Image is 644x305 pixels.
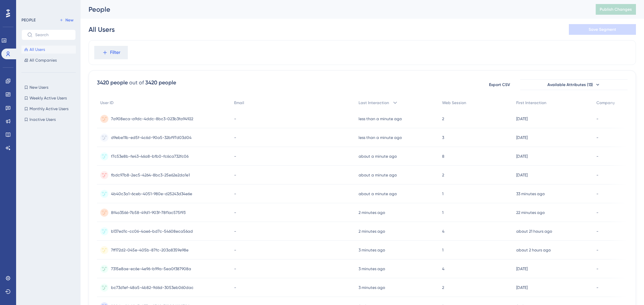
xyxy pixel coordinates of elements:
[442,210,443,215] span: 1
[359,266,385,271] time: 3 minutes ago
[596,172,598,178] span: -
[359,210,385,215] time: 2 minutes ago
[111,229,193,234] span: b137ed1c-cc06-4ae6-bd7c-54608eca56ad
[516,248,551,252] time: about 2 hours ago
[359,135,402,140] time: less than a minute ago
[111,285,194,290] span: bc73d1ef-48a5-4b82-9d6d-3053eb060dac
[600,7,632,12] span: Publish Changes
[21,105,76,113] button: Monthly Active Users
[35,32,70,37] input: Search
[234,154,236,159] span: -
[234,210,236,215] span: -
[111,247,189,253] span: 7ff172d2-045e-405b-87fc-203a8359e98e
[234,266,236,272] span: -
[516,117,528,121] time: [DATE]
[596,191,598,197] span: -
[442,100,466,105] span: Web Session
[442,266,444,272] span: 4
[516,192,545,196] time: 33 minutes ago
[516,285,528,290] time: [DATE]
[111,191,192,197] span: 4b40c3a1-6ceb-4051-980e-d25243d34e6e
[89,25,115,34] div: All Users
[589,27,616,32] span: Save Segment
[30,85,48,90] span: New Users
[359,229,385,234] time: 2 minutes ago
[111,210,185,215] span: 8f4a3566-7b58-49d1-903f-78f1ac575f93
[111,172,190,178] span: fbdc97b8-2ec5-4264-8bc3-25e62e2da1e1
[442,116,444,122] span: 2
[65,17,73,23] span: New
[596,135,598,140] span: -
[442,247,443,253] span: 1
[596,4,636,15] button: Publish Changes
[516,100,546,105] span: First Interaction
[234,191,236,197] span: -
[359,100,389,105] span: Last Interaction
[30,117,56,122] span: Inactive Users
[359,173,397,177] time: about a minute ago
[359,285,385,290] time: 3 minutes ago
[89,5,579,14] div: People
[596,229,598,234] span: -
[520,79,628,90] button: Available Attributes (13)
[234,116,236,122] span: -
[442,172,444,178] span: 2
[30,95,67,101] span: Weekly Active Users
[359,154,397,159] time: about a minute ago
[234,100,244,105] span: Email
[569,24,636,35] button: Save Segment
[483,79,516,90] button: Export CSV
[596,210,598,215] span: -
[547,82,593,87] span: Available Attributes (13)
[30,106,68,111] span: Monthly Active Users
[596,116,598,122] span: -
[21,83,76,91] button: New Users
[442,154,444,159] span: 8
[516,154,528,159] time: [DATE]
[442,135,444,140] span: 3
[110,49,120,57] span: Filter
[21,17,36,23] div: PEOPLE
[234,285,236,290] span: -
[129,79,144,87] div: out of
[234,135,236,140] span: -
[111,154,189,159] span: f7c53e8b-fe43-46a8-bfb0-fc6ca732fc06
[145,79,176,87] div: 3420 people
[21,46,76,54] button: All Users
[30,47,45,52] span: All Users
[100,100,114,105] span: User ID
[234,172,236,178] span: -
[359,117,402,121] time: less than a minute ago
[111,135,192,140] span: d9ebe11b-ed5f-4c6d-90a5-32bf97d03d04
[359,192,397,196] time: about a minute ago
[97,79,128,87] div: 3420 people
[596,154,598,159] span: -
[442,191,443,197] span: 1
[234,247,236,253] span: -
[516,266,528,271] time: [DATE]
[111,266,191,272] span: 7315e8ae-ec6e-4e96-b99a-5ea0f387908a
[516,210,545,215] time: 22 minutes ago
[516,173,528,177] time: [DATE]
[489,82,510,87] span: Export CSV
[442,229,444,234] span: 4
[21,56,76,64] button: All Companies
[94,46,128,59] button: Filter
[516,229,552,234] time: about 21 hours ago
[596,285,598,290] span: -
[596,100,615,105] span: Company
[30,58,57,63] span: All Companies
[57,16,76,24] button: New
[359,248,385,252] time: 3 minutes ago
[111,116,193,122] span: 7a908eca-a9dc-4ddc-8bc3-023b3fa94922
[596,247,598,253] span: -
[442,285,444,290] span: 2
[596,266,598,272] span: -
[516,135,528,140] time: [DATE]
[21,116,76,124] button: Inactive Users
[234,229,236,234] span: -
[21,94,76,102] button: Weekly Active Users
